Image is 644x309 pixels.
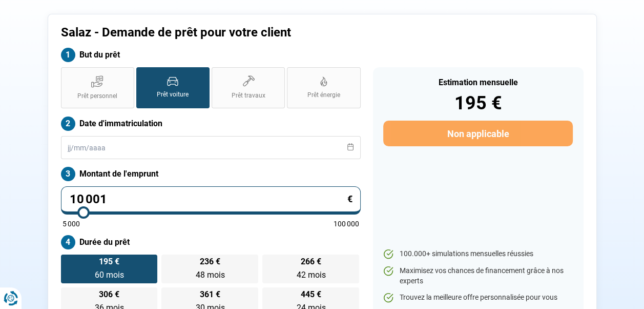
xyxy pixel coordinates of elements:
[347,195,352,204] span: €
[61,48,361,62] label: But du prêt
[301,258,321,266] span: 266 €
[296,270,325,280] span: 42 mois
[195,270,224,280] span: 48 mois
[383,94,572,112] div: 195 €
[99,258,119,266] span: 195 €
[157,90,189,99] span: Prêt voiture
[99,291,119,299] span: 306 €
[61,117,361,131] label: Date d'immatriculation
[383,293,572,303] li: Trouvez la meilleure offre personnalisée pour vous
[301,291,321,299] span: 445 €
[383,79,572,87] div: Estimation mensuelle
[200,291,220,299] span: 361 €
[383,121,572,146] button: Non applicable
[383,266,572,286] li: Maximisez vos chances de financement grâce à nos experts
[61,235,361,249] label: Durée du prêt
[383,249,572,259] li: 100.000+ simulations mensuelles réussies
[94,270,123,280] span: 60 mois
[61,167,361,181] label: Montant de l'emprunt
[334,220,359,227] span: 100 000
[307,91,340,100] span: Prêt énergie
[200,258,220,266] span: 236 €
[61,25,450,40] h1: Salaz - Demande de prêt pour votre client
[77,92,117,101] span: Prêt personnel
[61,136,361,159] input: jj/mm/aaaa
[232,91,265,100] span: Prêt travaux
[63,220,80,227] span: 5 000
